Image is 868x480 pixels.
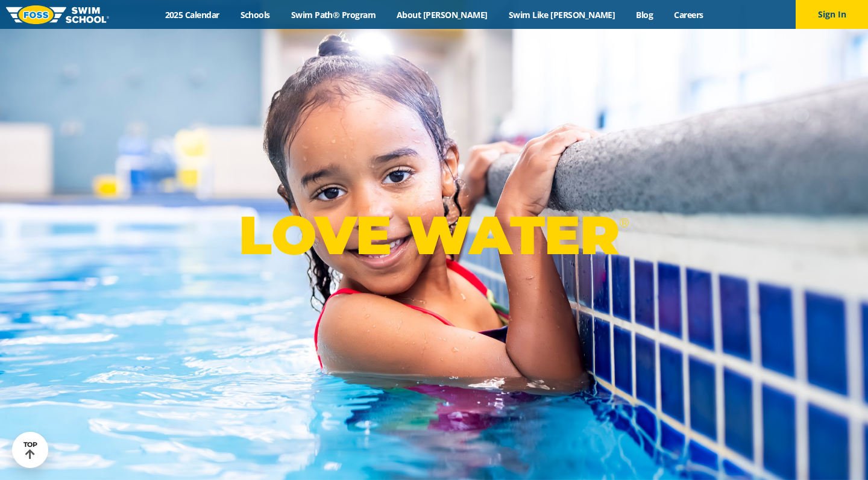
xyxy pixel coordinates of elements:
[239,203,629,267] p: LOVE WATER
[6,5,109,24] img: FOSS Swim School Logo
[24,441,37,460] div: TOP
[230,9,280,20] a: Schools
[154,9,230,20] a: 2025 Calendar
[626,9,664,20] a: Blog
[619,215,629,230] sup: ®
[498,9,626,20] a: Swim Like [PERSON_NAME]
[386,9,498,20] a: About [PERSON_NAME]
[280,9,386,20] a: Swim Path® Program
[664,9,714,20] a: Careers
